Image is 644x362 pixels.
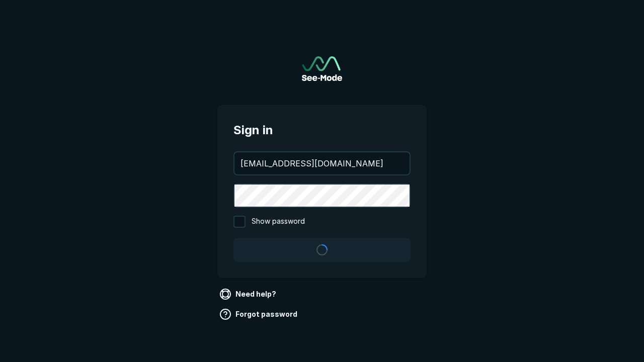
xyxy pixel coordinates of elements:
span: Show password [252,216,305,228]
a: Forgot password [217,306,301,322]
a: Go to sign in [302,56,342,81]
span: Sign in [233,121,411,139]
input: your@email.com [234,152,410,174]
a: Need help? [217,286,280,302]
img: See-Mode Logo [302,56,342,81]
